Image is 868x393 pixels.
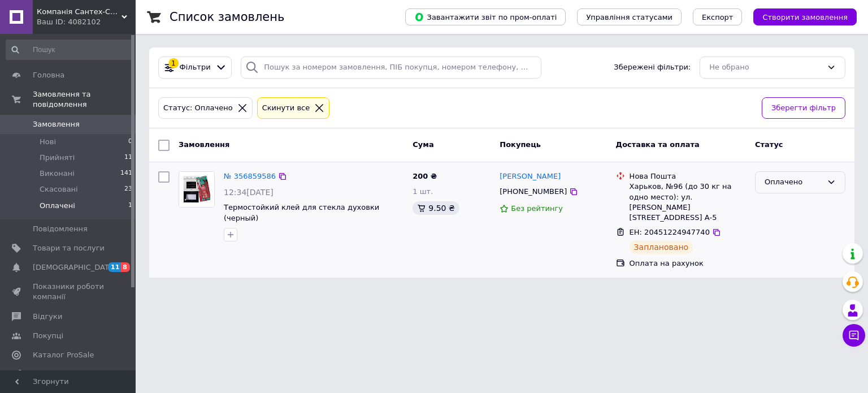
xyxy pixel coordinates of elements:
[762,97,845,119] button: Зберегти фільтр
[40,201,75,211] span: Оплачені
[771,102,836,114] span: Зберегти фільтр
[33,262,116,273] span: [DEMOGRAPHIC_DATA]
[630,171,746,182] div: Нова Пошта
[108,262,121,272] span: 11
[241,57,541,79] input: Пошук за номером замовлення, ПІБ покупця, номером телефону, Email, номером накладної
[414,12,557,22] span: Завантажити звіт по пром-оплаті
[413,187,433,196] span: 1 шт.
[33,331,63,341] span: Покупці
[500,171,561,182] a: [PERSON_NAME]
[33,369,72,379] span: Аналітика
[179,140,229,149] span: Замовлення
[577,8,682,25] button: Управління статусами
[693,8,743,25] button: Експорт
[40,169,75,179] span: Виконані
[37,17,136,27] div: Ваш ID: 4082102
[500,140,541,149] span: Покупець
[843,324,865,347] button: Чат з покупцем
[40,137,56,147] span: Нові
[128,137,132,147] span: 0
[33,89,136,110] span: Замовлення та повідомлення
[630,240,693,254] div: Заплановано
[33,282,105,302] span: Показники роботи компанії
[33,119,80,129] span: Замовлення
[121,262,130,272] span: 8
[33,243,105,253] span: Товари та послуги
[497,184,569,199] div: [PHONE_NUMBER]
[33,224,88,234] span: Повідомлення
[180,62,211,73] span: Фільтри
[128,201,132,211] span: 1
[616,140,700,149] span: Доставка та оплата
[6,40,133,60] input: Пошук
[765,176,822,188] div: Оплачено
[40,184,78,195] span: Скасовані
[630,258,746,269] div: Оплата на рахунок
[168,58,179,68] div: 1
[755,140,783,149] span: Статус
[702,13,734,21] span: Експорт
[260,102,313,114] div: Cкинути все
[37,7,121,17] span: Компанія Сантех-Скло
[413,172,437,180] span: 200 ₴
[120,169,132,179] span: 141
[742,12,857,21] a: Створити замовлення
[224,188,274,197] span: 12:34[DATE]
[630,182,746,223] div: Харьков, №96 (до 30 кг на одно место): ул. [PERSON_NAME][STREET_ADDRESS] А-5
[413,201,459,215] div: 9.50 ₴
[124,184,132,195] span: 23
[33,350,94,360] span: Каталог ProSale
[630,228,710,236] span: ЕН: 20451224947740
[179,171,215,208] a: Фото товару
[33,312,62,322] span: Відгуки
[753,8,857,25] button: Створити замовлення
[224,172,276,180] a: № 356859586
[762,13,848,21] span: Створити замовлення
[179,172,214,207] img: Фото товару
[614,62,691,73] span: Збережені фільтри:
[161,102,235,114] div: Статус: Оплачено
[124,153,132,163] span: 11
[413,140,433,149] span: Cума
[586,13,672,21] span: Управління статусами
[33,70,64,80] span: Головна
[709,62,822,74] div: Не обрано
[224,203,379,222] a: Термостойкий клей для стекла духовки (черный)
[170,10,284,24] h1: Список замовлень
[511,204,563,213] span: Без рейтингу
[40,153,75,163] span: Прийняті
[405,8,566,25] button: Завантажити звіт по пром-оплаті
